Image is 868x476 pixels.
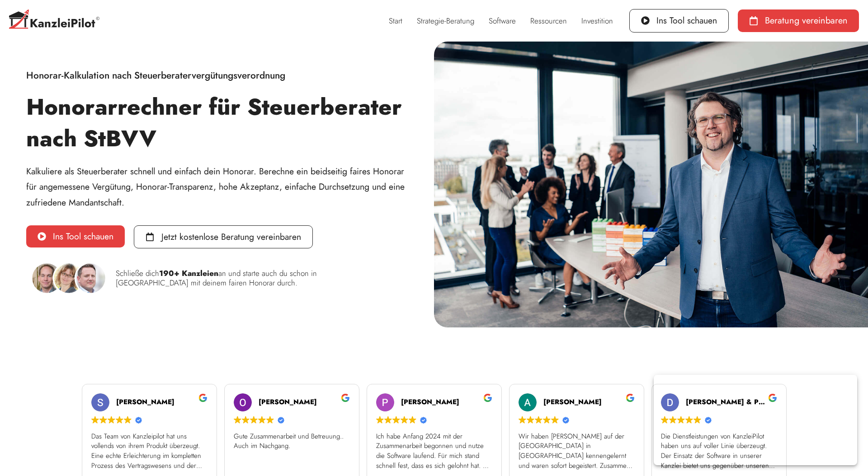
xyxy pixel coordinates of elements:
p: Schließe dich an und starte auch du schon in [GEOGRAPHIC_DATA] mit deinem fairen Honorar durch. [116,269,337,288]
a: Ressourcen [523,10,574,31]
img: Google [108,416,115,424]
img: Google [543,416,551,424]
img: Google [124,416,132,424]
a: Beratung vereinbaren [738,9,859,32]
img: Google [250,416,258,424]
div: Wir haben [PERSON_NAME] auf der [GEOGRAPHIC_DATA] in [GEOGRAPHIC_DATA] kennengelernt und waren so... [519,432,635,471]
a: Investition [574,10,620,31]
div: [PERSON_NAME] [116,397,208,407]
img: Google [384,416,392,424]
a: Jetzt kostenlose Beratung vereinbaren [134,225,313,249]
img: Google [551,416,559,424]
a: Strategie-Beratung [410,10,481,31]
div: [PERSON_NAME] [259,397,350,407]
h1: Honorarrechner für Steuerberater nach StBVV [26,91,408,154]
img: Google [258,416,266,424]
img: Google [519,416,526,424]
span: Ins Tool schauen [53,232,113,241]
img: Andrea Wilhelm profile picture [519,393,537,411]
nav: Menü [382,10,620,31]
h3: Honorar-Kalkulation nach Steuerberatervergütungsverordnung [26,70,408,82]
a: Ins Tool schauen [629,9,729,33]
img: Google [376,416,384,424]
img: Google [535,416,542,424]
img: Sven Kamchen profile picture [91,393,109,411]
div: [PERSON_NAME] [543,397,635,407]
img: Google [392,416,400,424]
a: Ins Tool schauen [26,225,125,248]
img: Google [91,416,99,424]
img: Google [527,416,534,424]
div: Das Team von Kanzleipilot hat uns vollends von ihrem Produkt überzeugt. Eine echte Erleichterung ... [91,432,208,471]
div: [PERSON_NAME] [401,397,492,407]
a: Software [481,10,523,31]
img: Google [409,416,416,424]
img: Google [266,416,274,424]
img: Google [99,416,107,424]
img: Google [242,416,250,424]
img: Google [234,416,241,424]
p: Kalkuliere als Steuerberater schnell und einfach dein Honorar. Berechne ein beidseitig faires Hon... [26,163,408,210]
a: Start [382,10,410,31]
img: Kanzleipilot-Logo-C [9,9,99,32]
div: Gute Zusammenarbeit und Betreuung.. Auch im Nachgang. [234,432,350,471]
span: Ins Tool schauen [656,16,717,25]
img: Google [401,416,408,424]
span: Beratung vereinbaren [765,16,848,25]
img: Oliver Fuchs profile picture [234,393,252,411]
div: Ich habe Anfang 2024 mit der Zusammenarbeit begonnen und nutze die Software laufend. Für mich sta... [376,432,492,471]
b: Kanzleien [182,268,218,279]
span: Jetzt kostenlose Beratung vereinbaren [161,233,301,242]
b: 190+ [159,268,179,279]
img: Google [116,416,123,424]
img: Pia Peschel profile picture [376,393,394,411]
